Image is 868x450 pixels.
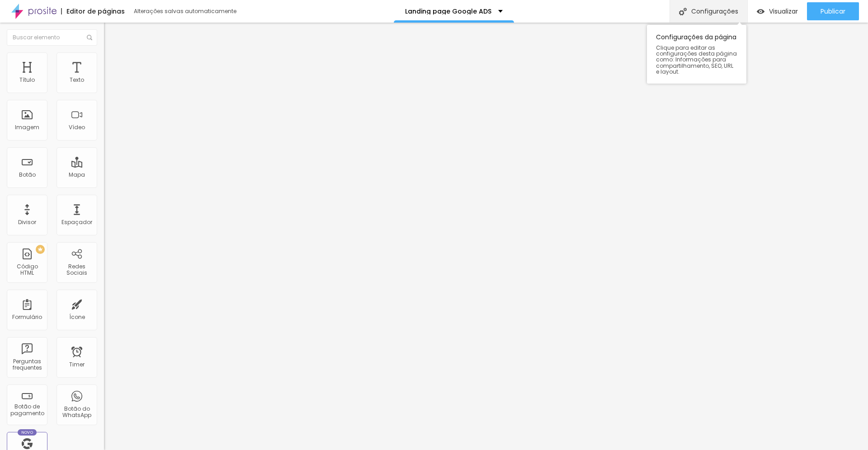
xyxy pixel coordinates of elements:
div: Perguntas frequentes [9,358,45,371]
button: Visualizar [748,2,807,20]
img: Icone [679,8,687,15]
div: Novo [18,429,37,436]
div: Espaçador [61,219,92,225]
div: Ícone [69,314,85,320]
p: Landing page Google ADS [405,8,491,14]
div: Botão [19,172,36,178]
input: Buscar elemento [7,29,97,46]
div: Redes Sociais [59,263,94,277]
div: Editor de páginas [61,8,125,14]
div: Imagem [15,124,39,131]
div: Divisor [18,219,36,225]
span: Publicar [821,8,845,15]
div: Texto [70,77,84,83]
iframe: Editor [104,23,868,450]
span: Visualizar [769,8,798,15]
img: Icone [87,35,92,40]
div: Mapa [69,172,85,178]
div: Configurações da página [647,25,746,84]
div: Timer [69,361,85,368]
div: Botão de pagamento [9,403,45,417]
div: Código HTML [9,263,45,277]
div: Alterações salvas automaticamente [134,9,238,14]
span: Clique para editar as configurações desta página como: Informações para compartilhamento, SEO, UR... [656,45,737,75]
div: Botão do WhatsApp [59,406,94,419]
button: Publicar [807,2,859,20]
div: Título [19,77,35,83]
div: Vídeo [69,124,85,131]
img: view-1.svg [757,8,764,15]
div: Formulário [12,314,42,320]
